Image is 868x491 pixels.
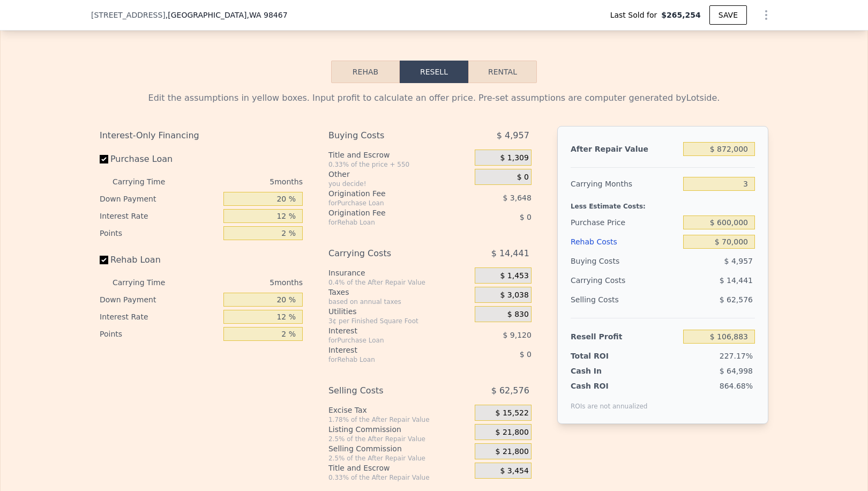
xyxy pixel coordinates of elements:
[328,267,470,278] div: Insurance
[571,251,679,271] div: Buying Costs
[491,381,529,400] span: $ 62,576
[100,225,219,242] div: Points
[166,10,288,20] span: , [GEOGRAPHIC_DATA]
[186,173,303,190] div: 5 months
[328,473,470,482] div: 0.33% of the After Repair Value
[328,463,470,473] div: Title and Escrow
[571,174,679,194] div: Carrying Months
[720,352,753,360] span: 227.17%
[720,382,753,390] span: 864.68%
[496,408,529,418] span: $ 15,522
[520,350,532,359] span: $ 0
[328,244,448,263] div: Carrying Costs
[328,160,470,169] div: 0.33% of the price + 550
[328,297,470,306] div: based on annual taxes
[571,194,755,213] div: Less Estimate Costs:
[400,61,468,83] button: Resell
[724,257,753,265] span: $ 4,957
[246,11,287,19] span: , WA 98467
[328,126,448,145] div: Buying Costs
[497,126,529,145] span: $ 4,957
[328,199,448,207] div: for Purchase Loan
[571,366,638,376] div: Cash In
[328,405,470,415] div: Excise Tax
[328,443,470,454] div: Selling Commission
[113,173,182,190] div: Carrying Time
[113,274,182,291] div: Carrying Time
[571,139,679,159] div: After Repair Value
[328,207,448,218] div: Origination Fee
[100,190,219,207] div: Down Payment
[328,150,470,160] div: Title and Escrow
[328,424,470,435] div: Listing Commission
[491,244,529,263] span: $ 14,441
[328,336,448,345] div: for Purchase Loan
[328,454,470,463] div: 2.5% of the After Repair Value
[496,428,529,437] span: $ 21,800
[571,391,648,411] div: ROIs are not annualized
[503,331,531,339] span: $ 9,120
[328,435,470,443] div: 2.5% of the After Repair Value
[571,327,679,346] div: Resell Profit
[571,290,679,309] div: Selling Costs
[500,291,528,300] span: $ 3,038
[100,291,219,308] div: Down Payment
[571,232,679,251] div: Rehab Costs
[755,4,777,26] button: Show Options
[328,278,470,287] div: 0.4% of the After Repair Value
[503,194,531,202] span: $ 3,648
[328,287,470,297] div: Taxes
[100,250,219,270] label: Rehab Loan
[100,207,219,225] div: Interest Rate
[328,188,448,199] div: Origination Fee
[100,92,768,105] div: Edit the assumptions in yellow boxes. Input profit to calculate an offer price. Pre-set assumptio...
[328,306,470,317] div: Utilities
[328,381,448,400] div: Selling Costs
[328,169,470,180] div: Other
[571,213,679,232] div: Purchase Price
[328,180,470,188] div: you decide!
[100,256,108,264] input: Rehab Loan
[328,345,448,355] div: Interest
[571,381,648,391] div: Cash ROI
[328,218,448,227] div: for Rehab Loan
[571,271,638,290] div: Carrying Costs
[507,310,529,319] span: $ 830
[100,126,303,145] div: Interest-Only Financing
[720,295,753,304] span: $ 62,576
[328,355,448,364] div: for Rehab Loan
[331,61,400,83] button: Rehab
[571,351,638,361] div: Total ROI
[661,10,701,20] span: $265,254
[517,173,529,182] span: $ 0
[709,5,747,25] button: SAVE
[100,150,219,169] label: Purchase Loan
[500,466,528,476] span: $ 3,454
[100,325,219,343] div: Points
[100,155,108,163] input: Purchase Loan
[610,10,662,20] span: Last Sold for
[720,367,753,375] span: $ 64,998
[496,447,529,457] span: $ 21,800
[91,10,166,20] span: [STREET_ADDRESS]
[520,213,532,221] span: $ 0
[328,317,470,325] div: 3¢ per Finished Square Foot
[186,274,303,291] div: 5 months
[500,271,528,281] span: $ 1,453
[500,153,528,163] span: $ 1,309
[328,325,448,336] div: Interest
[468,61,537,83] button: Rental
[328,415,470,424] div: 1.78% of the After Repair Value
[100,308,219,325] div: Interest Rate
[720,276,753,285] span: $ 14,441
